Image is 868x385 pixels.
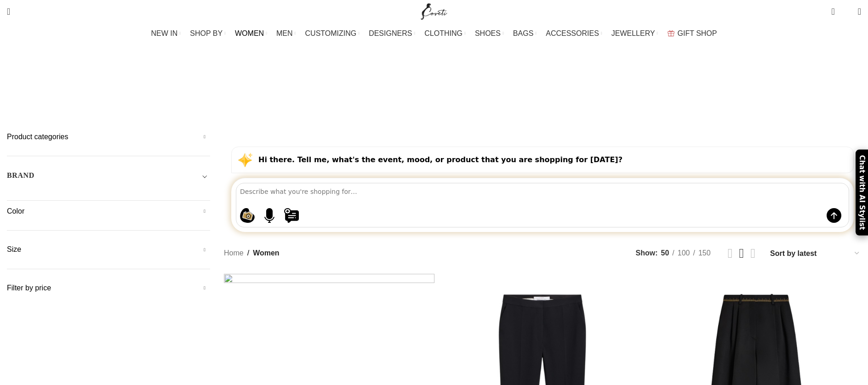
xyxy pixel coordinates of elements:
[611,29,655,38] span: JEWELLERY
[674,247,693,259] a: 100
[377,56,400,74] a: Go back
[305,24,360,43] a: CUSTOMIZING
[343,89,377,97] span: Clothing
[7,206,210,216] h5: Color
[2,24,866,43] div: Main navigation
[7,170,34,181] h5: BRAND
[750,247,755,260] a: Grid view 4
[475,24,504,43] a: SHOES
[7,170,210,187] div: Toggle filter
[435,82,493,104] a: Modest fashion
[224,247,244,259] a: Home
[311,89,329,97] span: Bags
[595,82,618,104] a: Shoes
[842,2,851,21] div: My Wishlist
[668,30,674,36] img: GiftBag
[400,53,469,77] h1: Women
[235,24,267,43] a: WOMEN
[728,247,733,260] a: Grid view 2
[424,24,466,43] a: CLOTHING
[832,5,839,11] span: 0
[661,249,669,257] span: 50
[305,29,357,38] span: CUSTOMIZING
[678,29,717,38] span: GIFT SHOP
[739,247,744,260] a: Grid view 3
[369,29,412,38] span: DESIGNERS
[695,247,714,259] a: 150
[7,244,210,255] h5: Size
[369,24,415,43] a: DESIGNERS
[224,247,280,259] nav: Breadcrumb
[668,24,717,43] a: GIFT SHOP
[419,7,450,15] a: Site logo
[190,29,223,38] span: SHOP BY
[769,247,861,260] select: Shop order
[595,89,618,97] span: Shoes
[636,247,658,259] span: Show
[250,89,297,97] span: Accessories
[658,247,673,259] a: 50
[546,29,599,38] span: ACCESSORIES
[827,2,839,21] a: 0
[7,283,210,293] h5: Filter by price
[343,82,377,104] a: Clothing
[546,24,602,43] a: ACCESSORIES
[151,29,178,38] span: NEW IN
[253,247,279,259] span: Women
[507,89,582,97] span: Seasonal Selection
[678,249,690,257] span: 100
[276,29,293,38] span: MEN
[513,24,537,43] a: BAGS
[475,29,501,38] span: SHOES
[391,89,422,97] span: Jewelry
[611,24,658,43] a: JEWELLERY
[276,24,296,43] a: MEN
[844,9,851,16] span: 0
[190,24,226,43] a: SHOP BY
[235,29,264,38] span: WOMEN
[7,132,210,142] h5: Product categories
[435,89,493,97] span: Modest fashion
[151,24,181,43] a: NEW IN
[424,29,463,38] span: CLOTHING
[391,82,422,104] a: Jewelry
[2,2,15,21] a: Search
[250,82,297,104] a: Accessories
[698,249,711,257] span: 150
[507,82,582,104] a: Seasonal Selection
[311,82,329,104] a: Bags
[513,29,533,38] span: BAGS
